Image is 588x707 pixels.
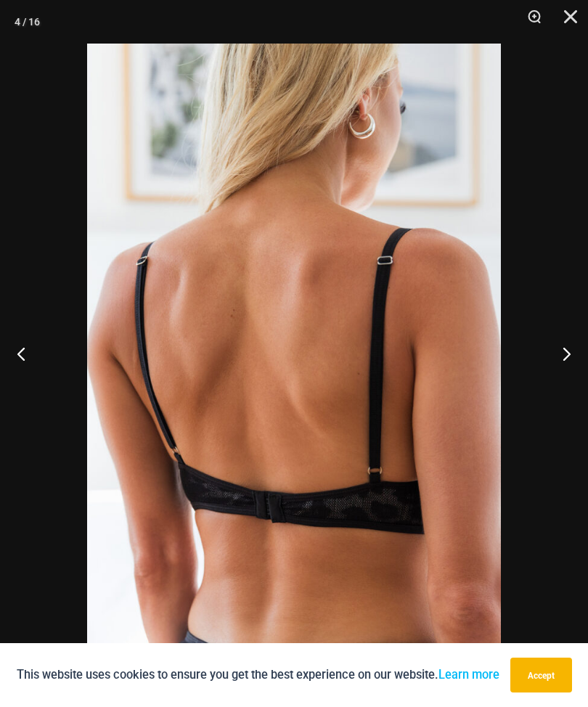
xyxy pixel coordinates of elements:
[510,658,572,692] button: Accept
[87,44,501,663] img: Nights Fall Silver Leopard 1036 Bra 02
[438,668,499,682] a: Learn more
[15,11,40,33] div: 4 / 16
[17,665,499,684] p: This website uses cookies to ensure you get the best experience on our website.
[534,317,588,390] button: Next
